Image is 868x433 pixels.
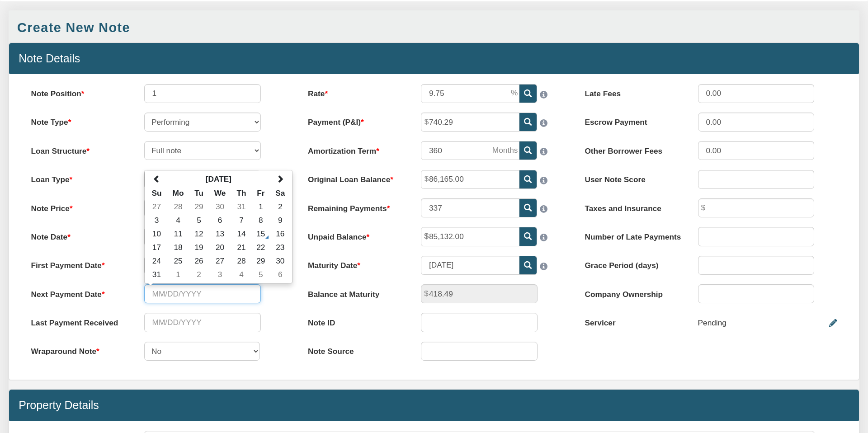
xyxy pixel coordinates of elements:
[298,141,411,156] label: Amortization Term
[21,284,134,300] label: Next Payment Date
[575,284,688,300] label: Company Ownership
[575,170,688,185] label: User Note Score
[189,213,208,227] td: 5
[153,175,160,183] span: Previous Month
[298,227,411,242] label: Unpaid Balance
[298,170,411,185] label: Original Loan Balance
[298,113,411,128] label: Payment (P&I)
[575,198,688,214] label: Taxes and Insurance
[208,254,231,268] td: 27
[189,254,208,268] td: 26
[21,84,134,99] label: Note Position
[189,186,208,200] th: Tu
[21,227,134,242] label: Note Date
[17,19,130,37] div: Create New Note
[231,213,251,227] td: 7
[189,240,208,254] td: 19
[231,268,251,281] td: 4
[167,172,270,186] th: Select Month
[189,268,208,281] td: 2
[146,268,167,281] td: 31
[189,227,208,240] td: 12
[575,84,688,99] label: Late Fees
[421,84,519,103] input: This field can contain only numeric characters
[270,186,290,200] th: Sa
[270,254,290,268] td: 30
[251,213,270,227] td: 8
[19,52,849,65] h4: Note Details
[276,175,284,183] span: Next Month
[146,240,167,254] td: 17
[208,227,231,240] td: 13
[251,254,270,268] td: 29
[208,213,231,227] td: 6
[231,200,251,213] td: 31
[298,313,411,328] label: Note ID
[208,240,231,254] td: 20
[270,213,290,227] td: 9
[575,113,688,128] label: Escrow Payment
[575,256,688,271] label: Grace Period (days)
[208,268,231,281] td: 3
[298,84,411,99] label: Rate
[231,227,251,240] td: 14
[251,186,270,200] th: Fr
[167,227,189,240] td: 11
[231,254,251,268] td: 28
[21,198,134,214] label: Note Price
[167,186,189,200] th: Mo
[167,254,189,268] td: 25
[421,256,519,275] input: MM/DD/YYYY
[167,200,189,213] td: 28
[298,198,411,214] label: Remaining Payments
[231,240,251,254] td: 21
[270,240,290,254] td: 23
[146,254,167,268] td: 24
[575,141,688,156] label: Other Borrower Fees
[575,313,688,328] label: Servicer
[698,313,726,333] div: Pending
[270,200,290,213] td: 2
[575,227,688,242] label: Number of Late Payments
[208,200,231,213] td: 30
[21,256,134,271] label: First Payment Date
[167,213,189,227] td: 4
[251,268,270,281] td: 5
[19,399,849,411] h4: Property Details
[21,113,134,128] label: Note Type
[21,342,134,357] label: Wraparound Note
[167,240,189,254] td: 18
[146,200,167,213] td: 27
[146,186,167,200] th: Su
[21,170,134,185] label: Loan Type
[298,342,411,357] label: Note Source
[231,186,251,200] th: Th
[167,268,189,281] td: 1
[21,141,134,156] label: Loan Structure
[251,200,270,213] td: 1
[144,284,261,303] input: MM/DD/YYYY
[270,268,290,281] td: 6
[189,200,208,213] td: 29
[251,227,270,240] td: 15
[21,313,134,328] label: Last Payment Received
[298,284,411,300] label: Balance at Maturity
[251,240,270,254] td: 22
[144,313,261,332] input: MM/DD/YYYY
[146,227,167,240] td: 10
[298,256,411,271] label: Maturity Date
[146,213,167,227] td: 3
[270,227,290,240] td: 16
[208,186,231,200] th: We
